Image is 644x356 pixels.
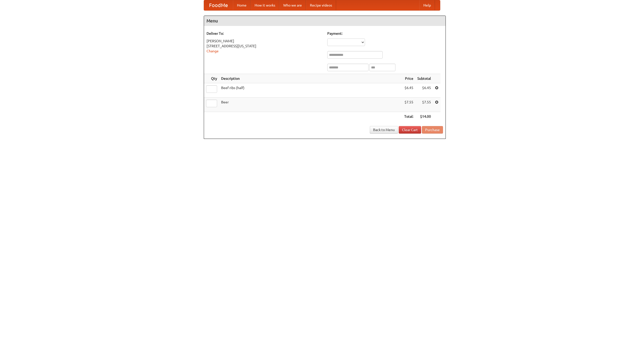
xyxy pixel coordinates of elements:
td: $6.45 [415,83,433,98]
th: $14.00 [415,112,433,121]
a: How it works [251,0,279,10]
th: Price [402,74,415,83]
td: Beer [219,98,402,112]
h4: Menu [204,16,446,26]
th: Subtotal [415,74,433,83]
a: FoodMe [204,0,233,10]
h5: Payment: [327,31,443,36]
a: Help [419,0,435,10]
th: Description [219,74,402,83]
button: Purchase [422,126,443,134]
a: Recipe videos [306,0,336,10]
a: Clear Cart [399,126,421,134]
th: Qty [204,74,219,83]
div: [PERSON_NAME] [207,38,322,44]
a: Change [207,49,219,53]
td: $7.55 [415,98,433,112]
td: $6.45 [402,83,415,98]
td: $7.55 [402,98,415,112]
a: Home [233,0,251,10]
h5: Deliver To: [207,31,322,36]
a: Who we are [279,0,306,10]
div: [STREET_ADDRESS][US_STATE] [207,44,322,49]
th: Total: [402,112,415,121]
td: Beef ribs (half) [219,83,402,98]
a: Back to Menu [370,126,398,134]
